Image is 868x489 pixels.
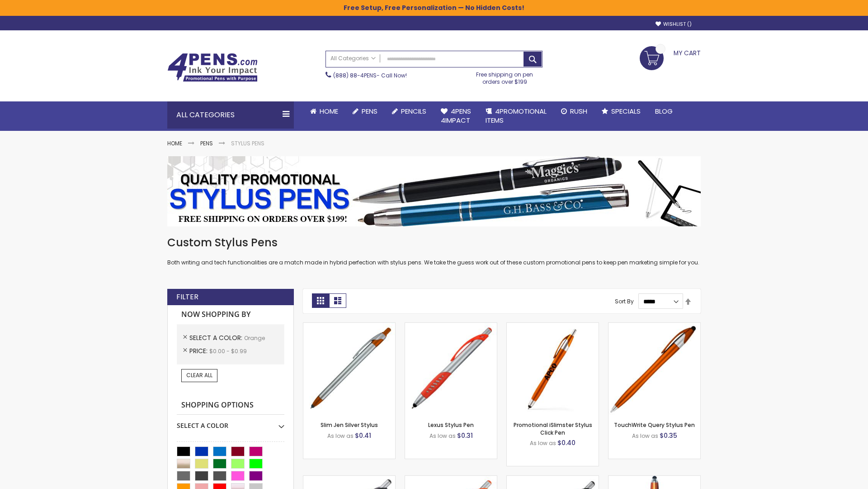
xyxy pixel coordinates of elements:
[656,21,692,28] a: Wishlist
[167,235,701,267] div: Both writing and tech functionalities are a match made in hybrid perfection with stylus pens. We ...
[385,101,434,121] a: Pencils
[554,101,594,121] a: Rush
[312,293,329,308] strong: Grid
[200,139,213,147] a: Pens
[557,438,576,447] span: $0.40
[405,322,497,330] a: Lexus Stylus Pen-Orange
[648,101,680,121] a: Blog
[486,106,547,125] span: 4PROMOTIONAL ITEMS
[167,53,258,82] img: 4Pens Custom Pens and Promotional Products
[189,333,244,342] span: Select A Color
[177,396,284,415] strong: Shopping Options
[467,67,543,86] div: Free shipping on pen orders over $199
[231,139,264,147] strong: Stylus Pens
[632,432,658,440] span: As low as
[609,322,700,330] a: TouchWrite Query Stylus Pen-Orange
[514,421,592,436] a: Promotional iSlimster Stylus Click Pen
[405,323,497,415] img: Lexus Stylus Pen-Orange
[186,371,212,379] span: Clear All
[655,106,673,116] span: Blog
[507,322,599,330] a: Promotional iSlimster Stylus Click Pen-Orange
[507,323,599,415] img: Promotional iSlimster Stylus Click Pen-Orange
[441,106,471,125] span: 4Pens 4impact
[326,51,380,66] a: All Categories
[660,431,677,440] span: $0.35
[478,101,554,131] a: 4PROMOTIONALITEMS
[327,432,354,440] span: As low as
[614,421,695,429] a: TouchWrite Query Stylus Pen
[609,475,700,483] a: TouchWrite Command Stylus Pen-Orange
[507,475,599,483] a: Lexus Metallic Stylus Pen-Orange
[167,156,701,226] img: Stylus Pens
[611,106,641,116] span: Specials
[333,72,407,79] span: - Call Now!
[429,432,456,440] span: As low as
[594,101,648,121] a: Specials
[530,439,556,447] span: As low as
[321,421,378,429] a: Slim Jen Silver Stylus
[345,101,385,121] a: Pens
[570,106,587,116] span: Rush
[189,346,209,355] span: Price
[244,334,265,342] span: Orange
[303,322,395,330] a: Slim Jen Silver Stylus-Orange
[434,101,478,131] a: 4Pens4impact
[303,101,345,121] a: Home
[303,323,395,415] img: Slim Jen Silver Stylus-Orange
[333,72,377,79] a: (888) 88-4PENS
[362,106,377,116] span: Pens
[320,106,338,116] span: Home
[177,415,284,430] div: Select A Color
[167,101,294,129] div: All Categories
[609,323,700,415] img: TouchWrite Query Stylus Pen-Orange
[330,55,376,62] span: All Categories
[457,431,473,440] span: $0.31
[176,292,198,302] strong: Filter
[167,235,701,250] h1: Custom Stylus Pens
[181,369,217,382] a: Clear All
[355,431,371,440] span: $0.41
[405,475,497,483] a: Boston Silver Stylus Pen-Orange
[303,475,395,483] a: Boston Stylus Pen-Orange
[615,297,634,305] label: Sort By
[428,421,474,429] a: Lexus Stylus Pen
[209,347,247,355] span: $0.00 - $0.99
[167,139,182,147] a: Home
[177,305,284,324] strong: Now Shopping by
[401,106,426,116] span: Pencils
